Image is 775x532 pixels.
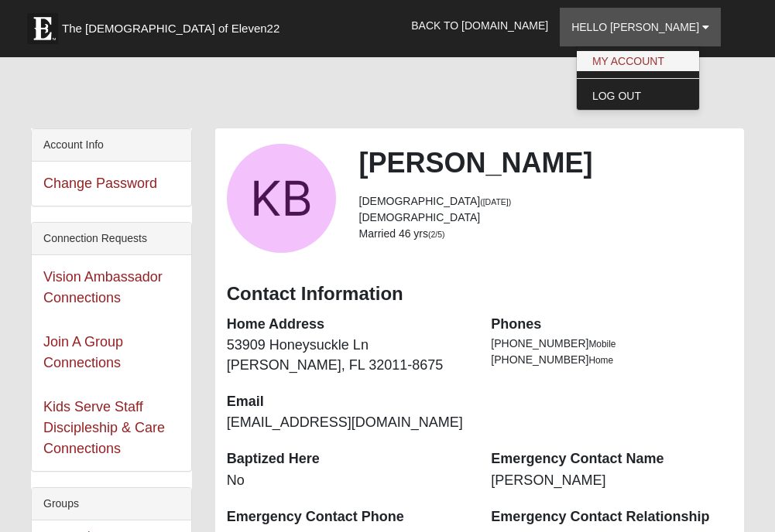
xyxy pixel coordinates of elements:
[577,51,699,71] a: My Account
[400,6,560,45] a: Back to [DOMAIN_NAME]
[227,413,468,433] dd: [EMAIL_ADDRESS][DOMAIN_NAME]
[227,283,732,305] h3: Contact Information
[43,334,123,370] a: Join A Group Connections
[359,226,732,242] li: Married 46 yrs
[428,230,445,239] small: (2/5)
[227,336,468,375] dd: 53909 Honeysuckle Ln [PERSON_NAME], FL 32011-8675
[588,355,613,366] span: Home
[227,507,468,527] dt: Emergency Contact Phone
[359,146,732,179] h2: [PERSON_NAME]
[32,223,191,255] div: Connection Requests
[43,269,163,305] a: Vision Ambassador Connections
[359,210,732,226] li: [DEMOGRAPHIC_DATA]
[491,336,732,352] li: [PHONE_NUMBER]
[480,197,511,206] small: ([DATE])
[359,193,732,210] li: [DEMOGRAPHIC_DATA]
[560,8,721,46] a: Hello [PERSON_NAME]
[588,339,616,350] span: Mobile
[491,352,732,368] li: [PHONE_NUMBER]
[491,315,732,335] dt: Phones
[227,144,336,253] a: View Fullsize Photo
[27,13,58,44] img: Eleven22 logo
[43,399,165,456] a: Kids Serve Staff Discipleship & Care Connections
[577,86,699,106] a: Log Out
[32,488,191,520] div: Groups
[227,449,468,469] dt: Baptized Here
[19,5,329,44] a: The [DEMOGRAPHIC_DATA] of Eleven22
[571,21,699,33] span: Hello [PERSON_NAME]
[62,21,279,36] span: The [DEMOGRAPHIC_DATA] of Eleven22
[491,449,732,469] dt: Emergency Contact Name
[491,471,732,491] dd: [PERSON_NAME]
[227,315,468,335] dt: Home Address
[32,129,191,162] div: Account Info
[227,392,468,412] dt: Email
[491,507,732,527] dt: Emergency Contact Relationship
[227,471,468,491] dd: No
[43,176,157,191] a: Change Password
